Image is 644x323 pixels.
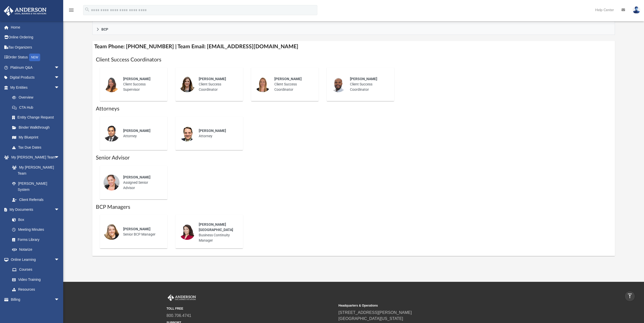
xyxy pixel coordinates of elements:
span: arrow_drop_down [54,294,64,305]
span: [PERSON_NAME] [123,77,150,81]
h1: BCP Managers [96,203,611,211]
a: vertical_align_top [625,291,635,302]
img: thumbnail [103,125,120,142]
a: My [PERSON_NAME] Teamarrow_drop_down [4,152,64,163]
span: [PERSON_NAME] [199,77,226,81]
span: [PERSON_NAME] [123,227,150,231]
a: Digital Productsarrow_drop_down [4,73,67,83]
a: Tax Due Dates [7,142,67,152]
img: thumbnail [103,76,120,92]
img: User Pic [633,6,640,14]
img: Anderson Advisors Platinum Portal [2,6,48,16]
img: thumbnail [179,76,195,92]
div: Attorney [120,125,164,142]
a: Binder Walkthrough [7,122,67,132]
div: Business Continuity Manager [195,218,239,247]
span: arrow_drop_down [54,82,64,93]
img: thumbnail [179,125,195,142]
a: 800.706.4741 [167,313,191,318]
a: Online Ordering [4,32,67,42]
a: My Blueprint [7,132,64,143]
a: Entity Change Request [7,112,67,123]
a: Events Calendar [4,305,67,315]
span: arrow_drop_down [54,62,64,73]
small: TOLL FREE [167,306,335,311]
img: thumbnail [103,224,120,240]
a: Online Learningarrow_drop_down [4,255,64,265]
a: menu [68,10,74,13]
img: thumbnail [103,174,120,191]
div: Client Success Supervisor [120,73,164,96]
a: My Documentsarrow_drop_down [4,205,64,215]
i: menu [68,7,74,13]
a: Home [4,22,67,32]
a: Notarize [7,245,64,255]
h1: Senior Advisor [96,154,611,161]
span: arrow_drop_down [54,205,64,215]
a: CTA Hub [7,102,67,112]
div: Attorney [195,125,239,142]
span: arrow_drop_down [54,73,64,83]
span: [PERSON_NAME] [274,77,302,81]
small: Headquarters & Operations [339,303,507,308]
span: arrow_drop_down [54,152,64,163]
a: Client Referrals [7,195,64,205]
a: Tax Organizers [4,42,67,52]
a: BCP [92,24,615,35]
div: NEW [29,54,40,61]
span: [PERSON_NAME] [350,77,377,81]
a: Forms Library [7,235,62,245]
div: Client Success Coordinator [271,73,315,96]
a: Box [7,215,62,225]
span: [PERSON_NAME] [123,175,150,179]
h1: Attorneys [96,105,611,112]
h1: Client Success Coordinators [96,56,611,63]
img: thumbnail [330,76,346,92]
a: Courses [7,265,64,275]
img: thumbnail [179,224,195,240]
div: Senior BCP Manager [120,223,164,241]
a: Meeting Minutes [7,225,64,235]
span: arrow_drop_down [54,255,64,265]
a: Resources [7,285,64,295]
i: vertical_align_top [627,293,633,299]
span: [PERSON_NAME][GEOGRAPHIC_DATA] [199,222,233,232]
a: [STREET_ADDRESS][PERSON_NAME] [339,310,412,315]
a: Overview [7,93,67,103]
a: [PERSON_NAME] System [7,178,64,195]
a: Order StatusNEW [4,52,67,63]
div: Client Success Coordinator [195,73,239,96]
a: Billingarrow_drop_down [4,294,67,305]
span: [PERSON_NAME] [199,129,226,133]
a: [GEOGRAPHIC_DATA][US_STATE] [339,316,403,321]
a: Platinum Q&Aarrow_drop_down [4,62,67,73]
div: Assigned Senior Advisor [120,171,164,194]
img: Anderson Advisors Platinum Portal [167,294,197,301]
a: Video Training [7,274,62,285]
span: [PERSON_NAME] [123,129,150,133]
a: My Entitiesarrow_drop_down [4,82,67,93]
span: BCP [101,28,108,31]
a: My [PERSON_NAME] Team [7,162,62,178]
div: Client Success Coordinator [346,73,391,96]
i: search [84,7,90,12]
img: thumbnail [255,76,271,92]
h4: Team Phone: [PHONE_NUMBER] | Team Email: [EMAIL_ADDRESS][DOMAIN_NAME] [92,41,615,52]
